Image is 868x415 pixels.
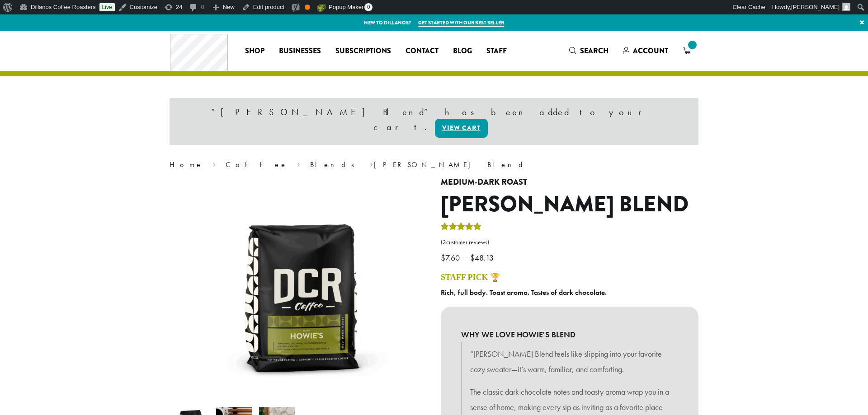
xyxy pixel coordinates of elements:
a: (3customer reviews) [441,238,698,247]
span: 3 [443,238,446,246]
a: × [856,14,868,31]
span: Shop [245,46,264,57]
span: Account [633,46,668,56]
a: Staff [479,44,514,58]
span: › [370,156,373,170]
span: Contact [406,46,439,57]
a: Blends [310,160,360,169]
b: Rich, full body. Toast aroma. Tastes of dark chocolate. [441,288,607,297]
span: – [464,252,468,263]
span: [PERSON_NAME] [791,4,840,10]
span: › [212,156,216,170]
bdi: 48.13 [470,252,496,263]
a: Search [562,43,616,58]
span: $ [470,252,475,263]
span: Staff [486,46,507,57]
a: Shop [238,44,272,58]
a: Get started with our best seller [418,19,504,27]
span: $ [441,252,445,263]
a: STAFF PICK 🏆 [441,273,500,282]
p: “[PERSON_NAME] Blend feels like slipping into your favorite cozy sweater—it’s warm, familiar, and... [470,346,669,377]
h4: Medium-Dark Roast [441,177,698,187]
b: WHY WE LOVE HOWIE'S BLEND [461,327,678,342]
a: Home [170,160,203,169]
bdi: 7.60 [441,252,462,263]
div: OK [305,5,310,10]
div: “[PERSON_NAME] Blend” has been added to your cart. [170,98,698,145]
a: View cart [435,119,488,138]
span: › [297,156,300,170]
span: Blog [453,46,472,57]
span: Search [580,46,609,56]
h1: [PERSON_NAME] Blend [441,191,698,218]
span: Businesses [279,46,321,57]
div: Rated 4.67 out of 5 [441,221,481,235]
span: Subscriptions [335,46,391,57]
a: Live [99,3,115,11]
nav: Breadcrumb [170,159,698,170]
a: Coffee [226,160,288,169]
span: 0 [364,3,373,11]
